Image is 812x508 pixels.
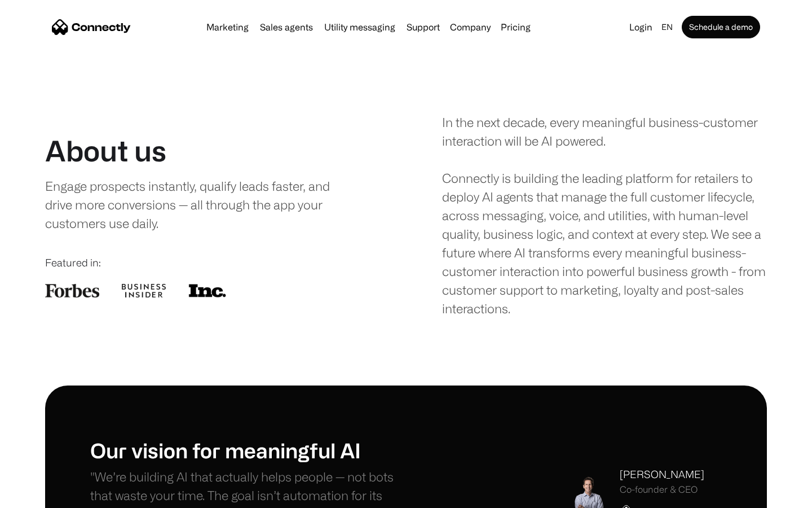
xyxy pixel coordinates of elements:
a: Sales agents [255,23,317,32]
h1: About us [45,134,166,168]
a: Pricing [496,23,535,32]
a: Schedule a demo [682,16,760,38]
a: Utility messaging [320,23,400,32]
div: Co-founder & CEO [620,484,704,495]
div: [PERSON_NAME] [620,467,704,482]
div: Engage prospects instantly, qualify leads faster, and drive more conversions — all through the ap... [45,177,354,233]
ul: Language list [23,488,68,504]
div: Featured in: [45,255,370,270]
div: en [661,19,673,35]
div: Company [450,19,491,35]
h1: Our vision for meaningful AI [90,438,406,462]
aside: Language selected: English [11,487,68,504]
a: Marketing [202,23,253,32]
a: Support [402,23,444,32]
div: In the next decade, every meaningful business-customer interaction will be AI powered. Connectly ... [442,113,767,318]
a: Login [625,19,657,35]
